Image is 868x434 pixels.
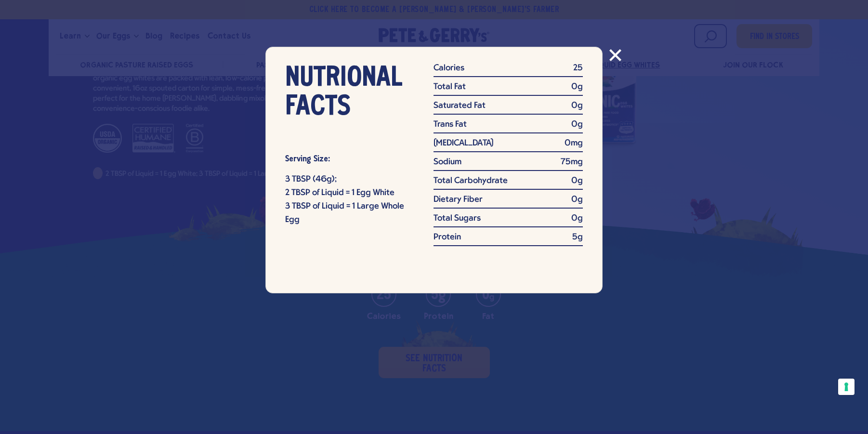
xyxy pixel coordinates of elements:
[434,64,583,77] li: Calories
[434,139,583,152] li: [MEDICAL_DATA]
[285,64,409,122] h2: NUTRIONAL FACTS
[573,64,583,73] strong: 25
[561,158,583,167] strong: 75mg
[571,177,583,185] strong: 0g
[434,120,583,133] li: Trans Fat
[265,47,603,293] div: Nutritional facts for this product.
[571,83,583,92] strong: 0g
[285,173,409,227] p: 3 TBSP (46g); 2 TBSP of Liquid = 1 Egg White 3 TBSP of Liquid = 1 Large Whole Egg
[285,146,409,173] h3: Serving Size:
[609,40,621,69] button: Close modal
[571,120,583,129] strong: 0g
[434,102,583,115] li: Saturated Fat
[571,214,583,223] strong: 0g
[571,102,583,110] strong: 0g
[434,177,583,190] li: Total Carbohydrate
[571,196,583,204] strong: 0g
[565,139,583,148] strong: 0mg
[434,196,583,209] li: Dietary Fiber
[434,158,583,171] li: Sodium
[838,379,855,395] button: Your consent preferences for tracking technologies
[434,83,583,96] li: Total Fat
[434,214,583,227] li: Total Sugars
[434,233,583,246] li: Protein
[572,233,583,242] strong: 5g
